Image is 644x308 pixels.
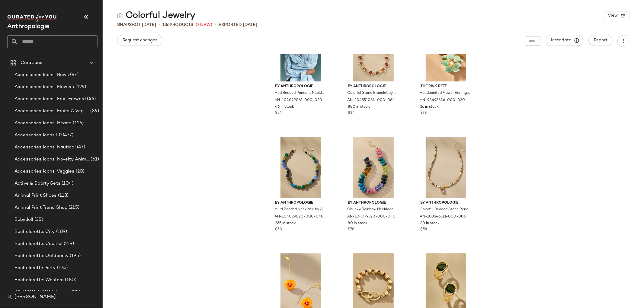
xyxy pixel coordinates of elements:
[343,137,404,198] img: 104079520_040_b
[62,132,74,139] span: (477)
[588,35,613,46] button: Report
[74,84,86,90] span: (129)
[14,265,56,271] span: Bachelorette Party
[14,277,64,284] span: Bachelorette: Western
[89,108,99,115] span: (39)
[421,104,439,110] span: 16 in stock
[64,277,77,284] span: (180)
[347,98,394,103] span: AN-104551064-000-061
[196,22,212,28] span: (7 New)
[60,180,74,187] span: (104)
[347,90,398,96] span: Colorful Stone Bracelet by Anthropologie in Purple, Women's, Gold/Glass/Cubic Zirconia
[215,21,216,28] span: •
[14,252,69,259] span: Bachelorette: Outdoorsy
[14,294,56,301] span: [PERSON_NAME]
[55,228,67,235] span: (189)
[604,11,630,20] button: View
[14,84,74,90] span: Accessories Icons: Flowers
[14,216,33,223] span: Babydoll
[607,13,618,18] span: View
[14,289,70,296] span: [PERSON_NAME] Beauty
[14,71,69,78] span: Accessories Icons: Bows
[14,96,86,103] span: Accessories Icons: Fruit Forward
[117,35,162,46] button: Request changes
[72,120,84,127] span: (126)
[421,200,472,206] span: By Anthropologie
[420,214,466,220] span: AN-103546511-000-086
[14,156,89,163] span: Accessories Icons: Novelty Animal
[14,192,57,199] span: Animal Print Shoes
[347,214,396,220] span: AN-104079520-000-040
[348,104,370,110] span: 880 in stock
[14,144,76,151] span: Accessories Icons: Nautical
[421,110,427,116] span: $78
[271,137,331,198] img: 104029020_040_b
[416,137,476,198] img: 103546511_086_b
[14,120,72,127] span: Accessories Icons: Hearts
[70,289,80,296] span: (98)
[275,84,326,89] span: By Anthropologie
[348,221,367,226] span: 80 in stock
[14,108,89,115] span: Accessories Icons: Fruits & Veggies
[14,228,55,235] span: Bachelorette: City
[348,227,354,232] span: $78
[348,110,355,116] span: $34
[117,10,195,22] div: Colorful Jewelry
[7,14,59,22] img: cfy_white_logo.C9jOOHJF.svg
[421,227,427,232] span: $58
[162,22,193,28] div: Products
[117,22,156,28] span: Snapshot [DATE]
[594,38,607,43] span: Report
[14,240,62,247] span: Bachelorette: Coastal
[546,35,584,46] button: Metadata
[347,207,398,212] span: Chunky Rainbow Necklace by Anthropologie in Blue, Women's, Nylon/Gold/Plated Brass
[33,216,43,223] span: (35)
[14,180,60,187] span: Active & Sporty Sets
[420,90,471,96] span: Handpainted Flower Earrings by The Pink Reef in Green, Women's, Gold/Plated Brass at Anthropologie
[275,227,283,232] span: $50
[162,23,170,27] span: 136
[275,110,282,116] span: $54
[56,265,68,271] span: (174)
[14,204,67,211] span: Animal Print Trend Shop
[275,207,326,212] span: Multi Beaded Necklace by Anthropologie in Blue, Women's, Gold/Faux Pearl/Plated Brass
[14,168,75,175] span: Accessories Icons: Veggies
[420,207,471,212] span: Colorful Beaded Stone Pendant Necklace by Anthropologie in Brown, Women's, Gold/Plated Brass/Glass
[275,90,326,96] span: Mod Beaded Pendant Necklace by Anthropologie in Brown, Women's, Gold/Plated Brass/Glass
[7,24,50,30] span: Current Company Name
[14,132,62,139] span: Accessories Icons LP
[69,252,81,259] span: (195)
[348,200,399,206] span: By Anthropologie
[420,98,465,103] span: AN-98493646-000-030
[159,21,160,28] span: •
[21,59,42,66] span: Curations
[421,221,440,226] span: 30 in stock
[75,168,85,175] span: (20)
[89,156,99,163] span: (61)
[7,295,12,300] img: svg%3e
[275,104,294,110] span: 46 in stock
[348,84,399,89] span: By Anthropologie
[275,98,322,103] span: AN-104029061-000-020
[76,144,85,151] span: (47)
[117,13,123,19] img: svg%3e
[421,84,472,89] span: The Pink Reef
[69,71,78,78] span: (87)
[275,221,296,226] span: 265 in stock
[275,214,324,220] span: AN-104029020-000-040
[551,38,578,43] span: Metadata
[57,192,69,199] span: (118)
[62,240,74,247] span: (219)
[275,200,326,206] span: By Anthropologie
[67,204,79,211] span: (215)
[86,96,96,103] span: (46)
[219,22,257,28] p: Exported [DATE]
[122,38,157,43] span: Request changes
